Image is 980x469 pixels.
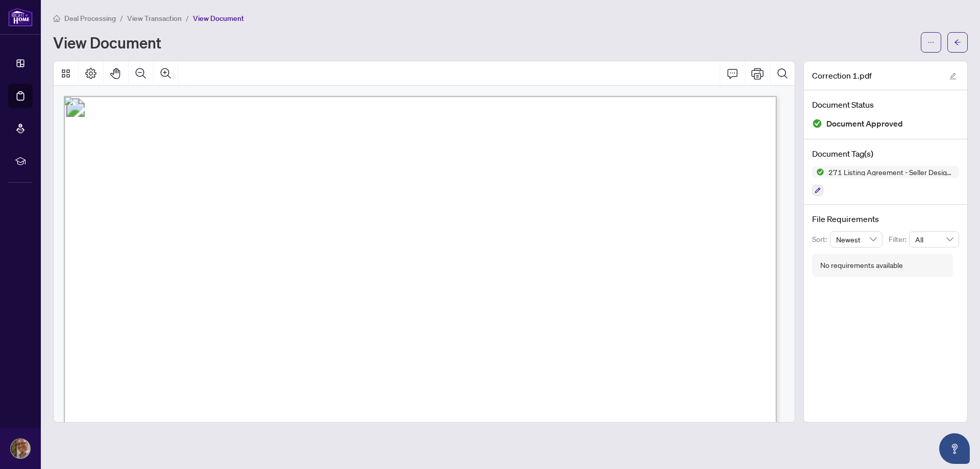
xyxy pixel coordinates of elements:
[812,166,824,178] img: Status Icon
[53,15,60,22] span: home
[11,439,30,458] img: Profile Icon
[64,14,116,23] span: Deal Processing
[824,168,959,176] span: 271 Listing Agreement - Seller Designated Representation Agreement Authority to Offer for Sale
[812,213,959,225] h4: File Requirements
[812,69,872,82] span: Correction 1.pdf
[53,34,161,51] h1: View Document
[836,232,877,247] span: Newest
[820,260,903,271] div: No requirements available
[186,12,189,24] li: /
[8,8,33,27] img: logo
[939,433,970,464] button: Open asap
[127,14,182,23] span: View Transaction
[927,39,935,46] span: ellipsis
[812,118,822,129] img: Document Status
[954,39,961,46] span: arrow-left
[812,234,830,245] p: Sort:
[889,234,909,245] p: Filter:
[915,232,953,247] span: All
[812,98,959,111] h4: Document Status
[193,14,244,23] span: View Document
[826,117,903,131] span: Document Approved
[949,72,957,80] span: edit
[812,147,959,160] h4: Document Tag(s)
[120,12,123,24] li: /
